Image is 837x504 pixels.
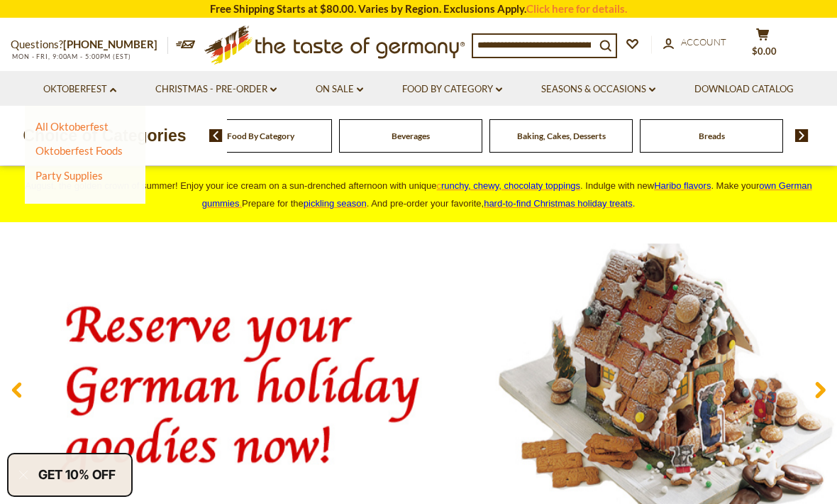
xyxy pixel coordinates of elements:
[227,131,294,141] a: Food By Category
[441,180,580,191] span: runchy, chewy, chocolaty toppings
[526,2,627,15] a: Click here for details.
[741,28,784,63] button: $0.00
[752,45,777,57] span: $0.00
[63,38,157,50] a: [PHONE_NUMBER]
[316,82,363,97] a: On Sale
[35,120,109,133] a: All Oktoberfest
[681,36,726,48] span: Account
[699,131,725,141] a: Breads
[155,82,277,97] a: Christmas - PRE-ORDER
[541,82,655,97] a: Seasons & Occasions
[392,131,430,141] a: Beverages
[11,35,168,54] p: Questions?
[402,82,502,97] a: Food By Category
[35,144,123,157] a: Oktoberfest Foods
[35,169,103,182] a: Party Supplies
[654,180,711,191] a: Haribo flavors
[209,129,223,142] img: previous arrow
[484,198,633,209] a: hard-to-find Christmas holiday treats
[663,35,726,50] a: Account
[202,180,812,209] a: own German gummies.
[517,131,606,141] a: Baking, Cakes, Desserts
[43,82,116,97] a: Oktoberfest
[25,180,811,209] span: August, the golden crown of summer! Enjoy your ice cream on a sun-drenched afternoon with unique ...
[484,198,635,209] span: .
[437,180,581,191] a: crunchy, chewy, chocolaty toppings
[11,53,131,60] span: MON - FRI, 9:00AM - 5:00PM (EST)
[795,129,809,142] img: next arrow
[694,82,794,97] a: Download Catalog
[202,180,812,209] span: own German gummies
[304,198,367,209] a: pickling season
